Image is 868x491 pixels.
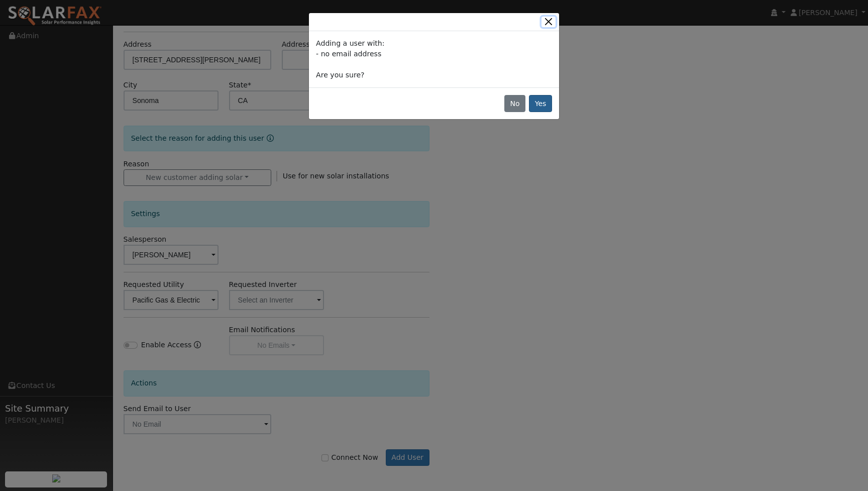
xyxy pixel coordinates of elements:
[529,95,552,112] button: Yes
[504,95,525,112] button: No
[541,17,556,27] button: Close
[316,50,381,58] span: - no email address
[316,39,384,47] span: Adding a user with:
[316,71,364,79] span: Are you sure?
